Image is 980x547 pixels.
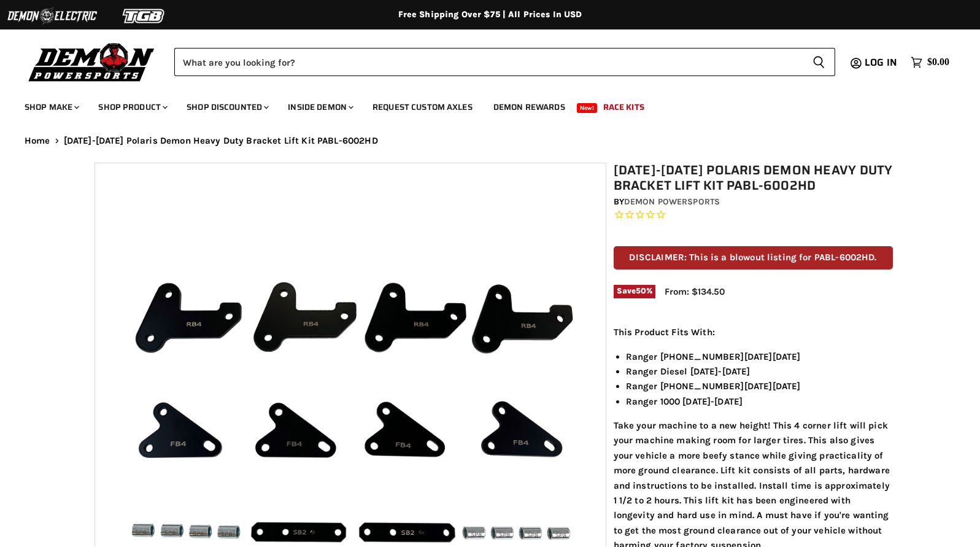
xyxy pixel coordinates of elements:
span: Save % [614,285,656,298]
ul: Main menu [15,90,946,120]
li: Ranger [PHONE_NUMBER][DATE][DATE] [626,379,893,394]
span: 50 [636,286,646,295]
a: Shop Make [15,95,87,120]
a: Demon Rewards [484,95,574,120]
input: Search [174,48,803,76]
a: Request Custom Axles [363,95,482,120]
p: DISCLAIMER: This is a blowout listing for PABL-6002HD. [614,246,893,269]
a: $0.00 [905,53,955,71]
span: New! [577,103,598,113]
form: Product [174,48,835,76]
span: Log in [865,55,897,70]
li: Ranger [PHONE_NUMBER][DATE][DATE] [626,349,893,364]
img: TGB Logo 2 [98,4,190,28]
img: Demon Powersports [25,40,159,83]
a: Shop Discounted [177,95,276,120]
div: by [614,195,893,209]
a: Shop Product [89,95,175,120]
a: Demon Powersports [624,196,720,207]
a: Inside Demon [279,95,361,120]
h1: [DATE]-[DATE] Polaris Demon Heavy Duty Bracket Lift Kit PABL-6002HD [614,163,893,193]
p: This Product Fits With: [614,325,893,339]
a: Home [25,136,50,146]
a: Log in [859,57,905,68]
a: Race Kits [594,95,654,120]
span: [DATE]-[DATE] Polaris Demon Heavy Duty Bracket Lift Kit PABL-6002HD [64,136,378,146]
button: Search [803,48,835,76]
span: $0.00 [927,56,949,68]
li: Ranger 1000 [DATE]-[DATE] [626,394,893,409]
li: Ranger Diesel [DATE]-[DATE] [626,364,893,379]
span: From: $134.50 [665,286,725,297]
span: Rated 0.0 out of 5 stars 0 reviews [614,209,893,222]
img: Demon Electric Logo 2 [6,4,98,28]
